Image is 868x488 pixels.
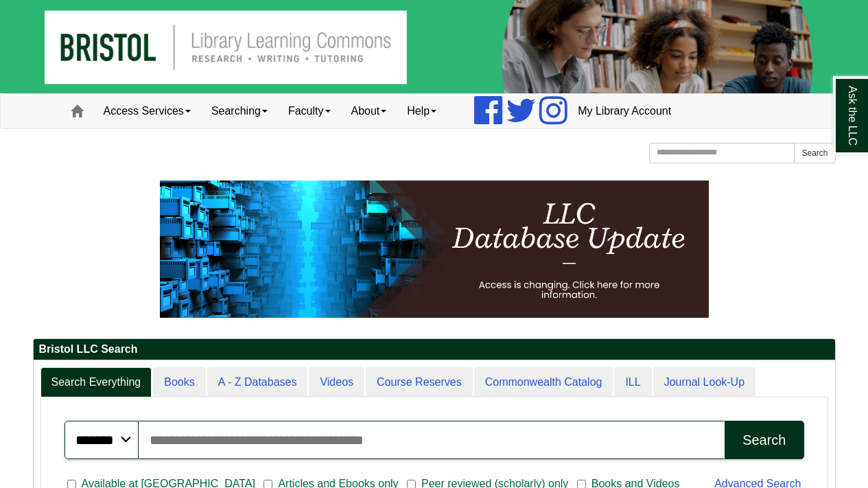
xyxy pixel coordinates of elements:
[201,94,278,128] a: Searching
[653,367,755,398] a: Journal Look-Up
[153,367,205,398] a: Books
[341,94,397,128] a: About
[397,94,447,128] a: Help
[474,367,613,398] a: Commonwealth Catalog
[207,367,308,398] a: A - Z Databases
[742,432,786,448] div: Search
[366,367,473,398] a: Course Reserves
[794,143,835,163] button: Search
[40,367,152,398] a: Search Everything
[567,94,681,128] a: My Library Account
[278,94,341,128] a: Faculty
[614,367,651,398] a: ILL
[93,94,201,128] a: Access Services
[34,339,835,360] h2: Bristol LLC Search
[160,181,709,318] img: HTML tutorial
[309,367,364,398] a: Videos
[725,421,804,459] button: Search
